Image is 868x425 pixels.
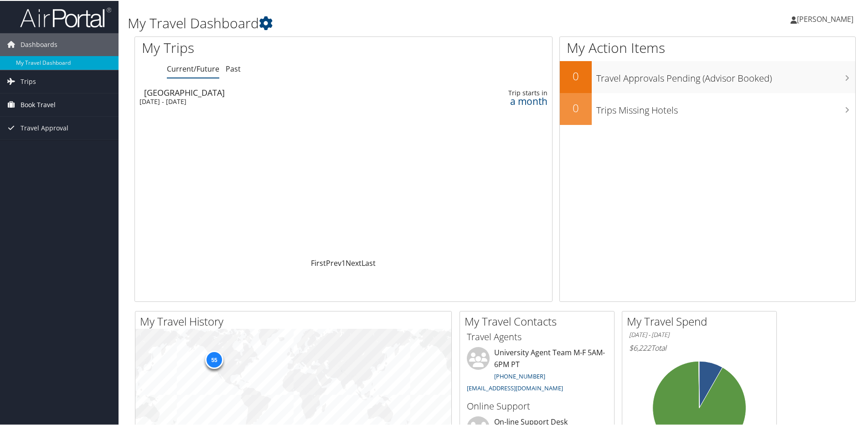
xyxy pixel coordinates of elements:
h3: Travel Approvals Pending (Advisor Booked) [596,67,855,84]
a: Past [226,63,241,73]
a: [EMAIL_ADDRESS][DOMAIN_NAME] [467,383,563,391]
h3: Trips Missing Hotels [596,98,855,116]
a: 1 [341,257,346,267]
a: 0Travel Approvals Pending (Advisor Booked) [560,60,855,92]
span: Travel Approval [21,116,68,139]
span: Book Travel [21,93,56,115]
a: First [311,257,326,267]
h2: My Travel Contacts [465,313,614,328]
li: University Agent Team M-F 5AM-6PM PT [462,346,612,395]
h6: Total [629,342,770,352]
a: [PERSON_NAME] [790,5,863,32]
img: airportal-logo.png [20,6,111,27]
a: 0Trips Missing Hotels [560,92,855,124]
a: Current/Future [167,63,219,73]
h3: Travel Agents [467,330,607,342]
div: Trip starts in [451,88,548,96]
div: [GEOGRAPHIC_DATA] [144,88,398,96]
div: 55 [205,350,223,368]
a: [PHONE_NUMBER] [494,371,545,379]
h2: My Travel History [140,313,451,328]
h1: My Travel Dashboard [128,13,618,32]
a: Last [362,257,376,267]
span: [PERSON_NAME] [797,13,853,23]
h2: My Travel Spend [627,313,776,328]
span: Trips [21,69,36,92]
div: a month [451,96,548,104]
h1: My Action Items [560,37,855,57]
a: Next [346,257,362,267]
h2: 0 [560,99,592,115]
h2: 0 [560,67,592,83]
a: Prev [326,257,341,267]
h1: My Trips [142,37,372,57]
div: [DATE] - [DATE] [139,97,393,105]
h6: [DATE] - [DATE] [629,330,770,338]
span: $6,222 [629,342,651,352]
h3: Online Support [467,399,607,412]
span: Dashboards [21,32,57,55]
